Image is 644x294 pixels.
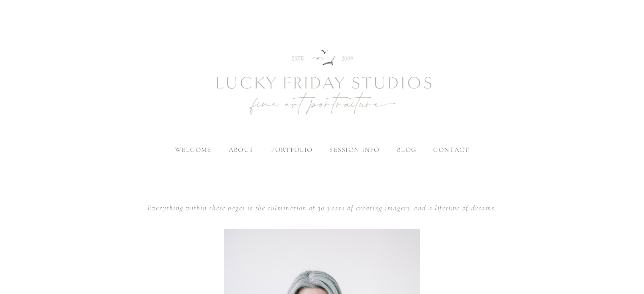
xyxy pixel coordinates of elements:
[229,146,254,154] label: about
[433,146,469,154] a: contact
[147,203,497,212] em: Everything within these pages is the culmination of 30 years of creating imagery and a lifetime o...
[271,146,313,154] label: portfolio
[170,19,475,146] img: Newborn Photography Denver | Lucky Friday Studios
[397,146,416,154] a: blog
[175,146,212,154] a: welcome
[329,146,379,154] label: session info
